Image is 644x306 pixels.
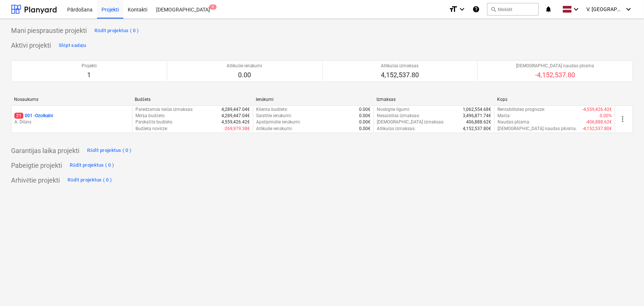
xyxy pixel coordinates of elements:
[497,113,511,119] p: Marža :
[458,5,466,14] i: keyboard_arrow_down
[600,113,612,119] p: 0.00%
[82,63,97,69] p: Projekti
[377,113,420,119] p: Nesaistītās izmaksas :
[57,40,88,51] button: Slēpt sadaļu
[221,106,250,113] p: 4,289,447.04€
[497,106,545,113] p: Rentabilitātes prognoze :
[624,5,633,14] i: keyboard_arrow_down
[256,97,371,102] div: Ienākumi
[586,6,623,12] span: V. [GEOGRAPHIC_DATA]
[256,106,288,113] p: Klienta budžets :
[14,97,129,102] div: Nosaukums
[618,115,627,123] span: more_vert
[11,41,51,50] p: Aktīvi projekti
[256,119,301,125] p: Apstiprinātie ienākumi :
[582,106,612,113] p: -4,559,426.42€
[11,161,62,170] p: Pabeigtie projekti
[516,63,594,69] p: [DEMOGRAPHIC_DATA] naudas plūsma
[472,5,480,14] i: Zināšanu pamats
[221,119,250,125] p: 4,559,426.42€
[11,146,79,155] p: Garantijas laika projekti
[87,146,132,155] div: Rādīt projektus ( 0 )
[135,119,173,125] p: Pārskatīts budžets :
[377,126,416,132] p: Atlikušās izmaksas :
[85,145,134,157] button: Rādīt projektus ( 0 )
[497,97,612,102] div: Kopā
[359,106,371,113] p: 0.00€
[582,126,612,132] p: -4,152,537.80€
[224,126,250,132] p: -269,979.38€
[68,160,116,171] button: Rādīt projektus ( 0 )
[68,176,112,184] div: Rādīt projektus ( 0 )
[66,174,114,186] button: Rādīt projektus ( 0 )
[14,113,129,125] div: 21001 -OzolkalniA. Dilāns
[82,71,97,79] p: 1
[70,161,114,170] div: Rādīt projektus ( 0 )
[359,119,371,125] p: 0.00€
[135,106,193,113] p: Paredzamās tiešās izmaksas :
[93,25,141,37] button: Rādīt projektus ( 0 )
[572,5,581,14] i: keyboard_arrow_down
[381,71,419,79] p: 4,152,537.80
[490,6,496,12] span: search
[14,113,23,119] span: 21
[463,126,491,132] p: 4,152,537.80€
[377,106,410,113] p: Noslēgtie līgumi :
[359,126,371,132] p: 0.00€
[209,4,217,10] span: 9
[487,3,539,16] button: Meklēt
[135,126,168,132] p: Budžeta novirze :
[586,119,612,125] p: -406,888.62€
[359,113,371,119] p: 0.00€
[94,27,139,35] div: Rādīt projektus ( 0 )
[466,119,491,125] p: 406,888.62€
[497,119,530,125] p: Naudas plūsma :
[59,41,86,50] div: Slēpt sadaļu
[381,63,419,69] p: Atlikušās izmaksas
[256,113,292,119] p: Saistītie ienākumi :
[545,5,552,14] i: notifications
[135,113,165,119] p: Mērķa budžets :
[221,113,250,119] p: 4,289,447.04€
[11,176,60,185] p: Arhivētie projekti
[256,126,293,132] p: Atlikušie ienākumi :
[516,71,594,79] p: -4,152,537.80
[449,5,458,14] i: format_size
[14,119,129,125] p: A. Dilāns
[227,71,262,79] p: 0.00
[11,26,87,35] p: Mani piespraustie projekti
[463,106,491,113] p: 1,062,554.68€
[14,113,53,119] p: 001 - Ozolkalni
[227,63,262,69] p: Atlikušie ienākumi
[377,119,444,125] p: [DEMOGRAPHIC_DATA] izmaksas :
[497,126,577,132] p: [DEMOGRAPHIC_DATA] naudas plūsma :
[135,97,249,102] div: Budžets
[376,97,491,102] div: Izmaksas
[463,113,491,119] p: 3,496,871.74€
